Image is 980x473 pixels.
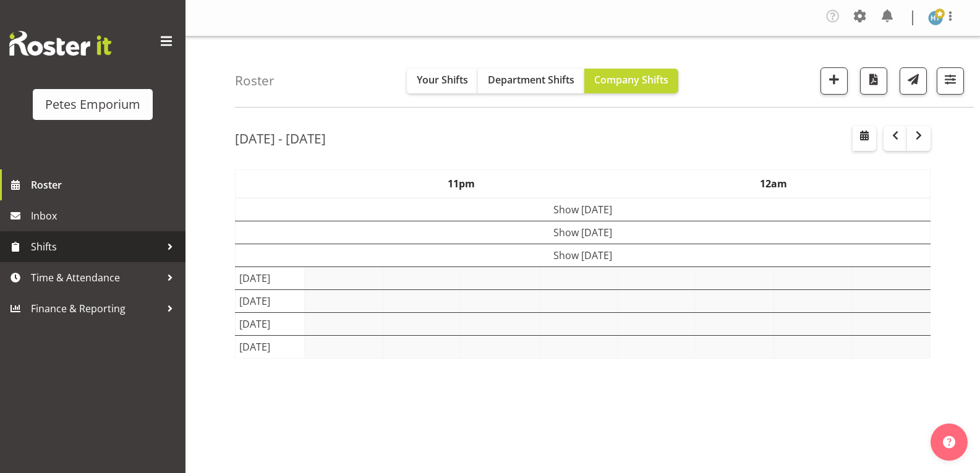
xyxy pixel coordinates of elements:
button: Add a new shift [820,67,848,95]
button: Your Shifts [407,69,478,93]
td: Show [DATE] [236,198,931,221]
td: [DATE] [236,267,305,290]
img: help-xxl-2.png [943,436,955,448]
th: 11pm [305,170,618,198]
button: Department Shifts [478,69,584,93]
button: Company Shifts [584,69,678,93]
button: Select a specific date within the roster. [853,126,876,151]
td: [DATE] [236,336,305,359]
span: Shifts [31,237,161,256]
span: Inbox [31,207,179,225]
button: Download a PDF of the roster according to the set date range. [860,67,887,95]
button: Filter Shifts [937,67,964,95]
span: Time & Attendance [31,268,161,287]
span: Your Shifts [417,73,468,87]
span: Company Shifts [594,73,668,87]
td: Show [DATE] [236,221,931,244]
img: Rosterit website logo [9,31,111,56]
button: Send a list of all shifts for the selected filtered period to all rostered employees. [900,67,927,95]
img: helena-tomlin701.jpg [928,11,943,25]
td: Show [DATE] [236,244,931,267]
div: Petes Emporium [45,95,140,114]
td: [DATE] [236,290,305,313]
h2: [DATE] - [DATE] [235,130,326,147]
h4: Roster [235,74,275,88]
th: 12am [618,170,931,198]
span: Department Shifts [488,73,574,87]
td: [DATE] [236,313,305,336]
span: Roster [31,176,179,194]
span: Finance & Reporting [31,299,161,318]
